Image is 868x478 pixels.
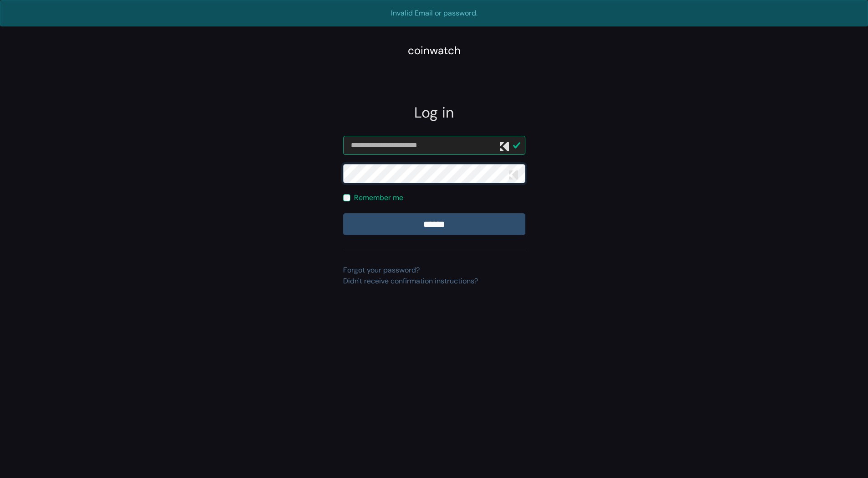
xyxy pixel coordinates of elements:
[343,104,525,121] h2: Log in
[354,192,403,203] label: Remember me
[343,265,420,275] a: Forgot your password?
[408,47,461,57] a: coinwatch
[408,42,461,59] div: coinwatch
[343,276,478,286] a: Didn't receive confirmation instructions?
